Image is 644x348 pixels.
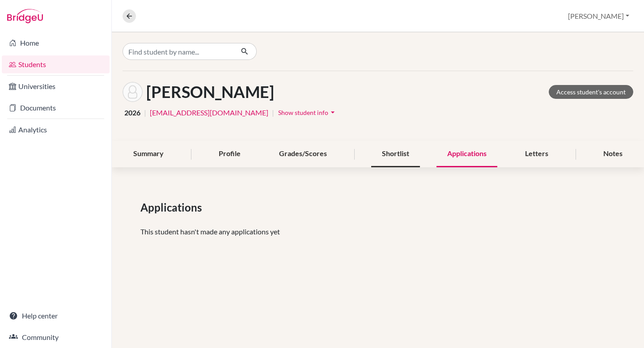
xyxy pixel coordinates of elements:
span: | [144,107,146,118]
div: Profile [208,141,251,167]
div: Summary [123,141,174,167]
a: Documents [2,99,110,117]
p: This student hasn't made any applications yet [140,226,615,237]
span: | [272,107,274,118]
a: Help center [2,307,110,325]
a: Students [2,55,110,73]
a: Analytics [2,121,110,139]
a: Universities [2,77,110,95]
div: Applications [436,141,497,167]
div: Grades/Scores [268,141,338,167]
h1: [PERSON_NAME] [146,82,274,102]
span: 2026 [124,107,140,118]
div: Letters [514,141,559,167]
i: arrow_drop_down [328,108,337,117]
img: Bridge-U [7,9,43,23]
a: Home [2,34,110,52]
button: Show student infoarrow_drop_down [278,106,338,119]
input: Find student by name... [123,43,233,60]
a: Community [2,328,110,346]
a: [EMAIL_ADDRESS][DOMAIN_NAME] [150,107,268,118]
a: Access student's account [549,85,633,99]
div: Notes [593,141,633,167]
img: Tobiáš Chuděj's avatar [123,82,143,102]
button: [PERSON_NAME] [564,8,633,25]
div: Shortlist [371,141,420,167]
span: Show student info [278,109,328,116]
span: Applications [140,199,205,216]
